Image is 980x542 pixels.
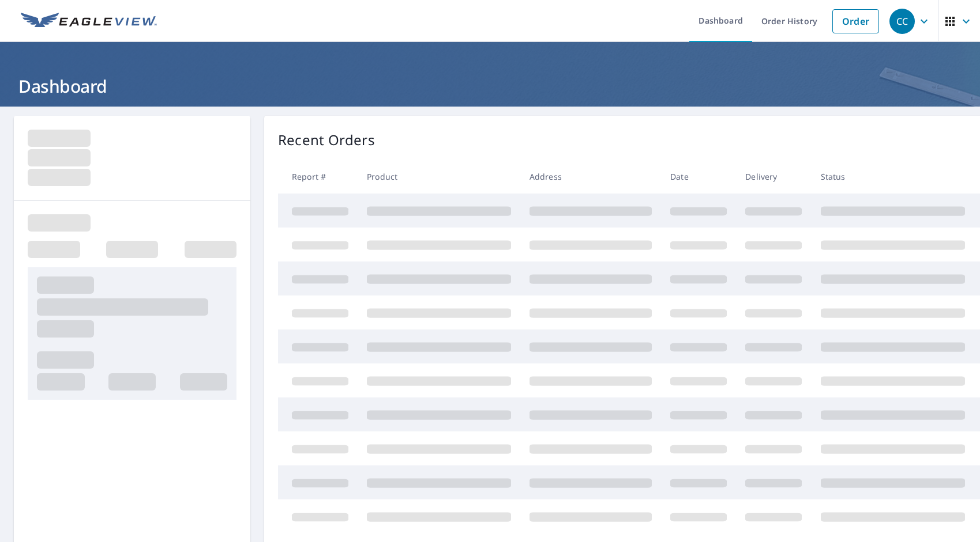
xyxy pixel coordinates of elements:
[520,160,661,194] th: Address
[278,130,375,150] p: Recent Orders
[21,13,157,30] img: EV Logo
[661,160,736,194] th: Date
[14,74,966,98] h1: Dashboard
[358,160,520,194] th: Product
[736,160,811,194] th: Delivery
[812,160,974,194] th: Status
[889,9,915,34] div: CC
[832,9,879,33] a: Order
[278,160,358,194] th: Report #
